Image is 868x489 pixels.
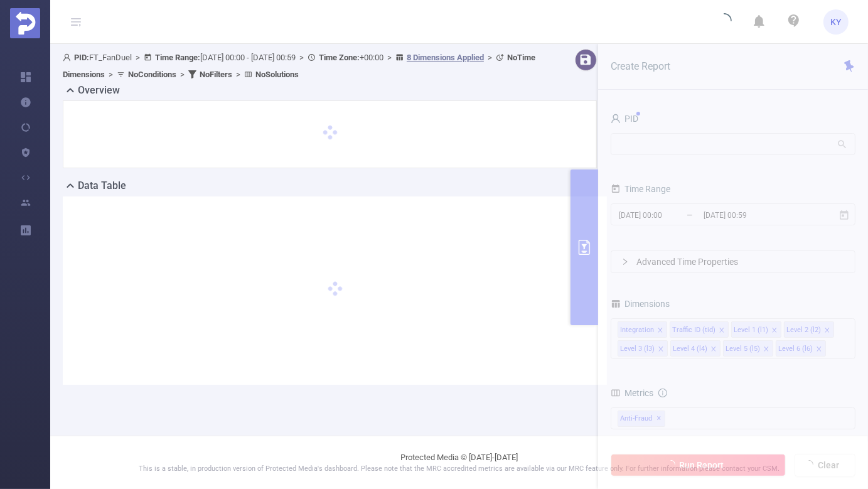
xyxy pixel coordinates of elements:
span: > [105,70,117,79]
span: > [484,53,496,62]
img: Protected Media [10,8,40,38]
u: 8 Dimensions Applied [407,53,484,62]
b: No Conditions [128,70,176,79]
span: > [132,53,144,62]
span: > [176,70,188,79]
b: No Solutions [255,70,299,79]
span: > [296,53,308,62]
span: KY [831,9,842,35]
i: icon: loading [717,13,732,31]
b: PID: [74,53,89,62]
p: This is a stable, in production version of Protected Media's dashboard. Please note that the MRC ... [82,464,837,475]
h2: Data Table [78,178,126,193]
b: Time Range: [155,53,200,62]
b: Time Zone: [319,53,360,62]
b: No Filters [200,70,232,79]
span: FT_FanDuel [DATE] 00:00 - [DATE] 00:59 +00:00 [63,53,535,79]
i: icon: user [63,53,74,62]
span: > [232,70,244,79]
footer: Protected Media © [DATE]-[DATE] [50,436,868,489]
h2: Overview [78,83,120,98]
span: > [383,53,395,62]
